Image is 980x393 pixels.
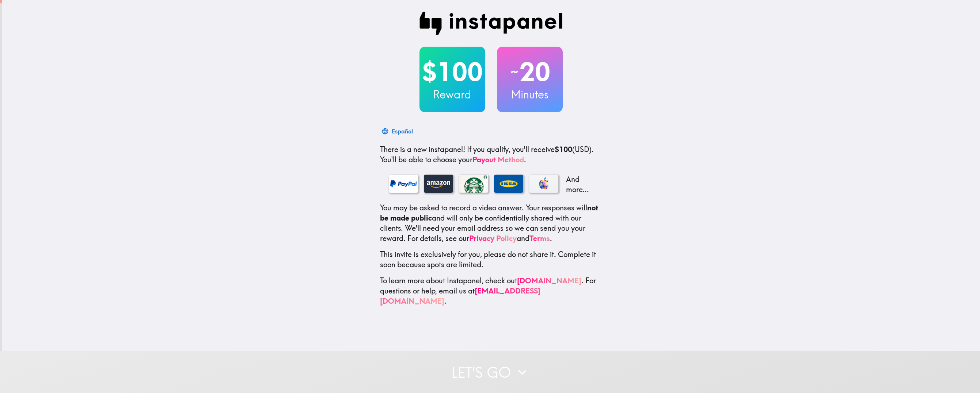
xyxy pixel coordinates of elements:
b: not be made public [380,203,598,222]
p: This invite is exclusively for you, please do not share it. Complete it soon because spots are li... [380,249,602,270]
p: You may be asked to record a video answer. Your responses will and will only be confidentially sh... [380,203,602,244]
h2: $100 [419,57,485,87]
p: And more... [564,174,593,195]
span: ~ [509,61,520,83]
h3: Reward [419,87,485,102]
a: Payout Method [472,155,524,164]
h2: 20 [497,57,563,87]
a: Privacy Policy [469,234,517,243]
img: Instapanel [419,12,563,35]
div: Español [392,126,413,136]
button: Español [380,124,416,139]
a: Terms [529,234,550,243]
b: $100 [555,145,572,154]
a: [DOMAIN_NAME] [517,276,581,285]
p: If you qualify, you'll receive (USD) . You'll be able to choose your . [380,144,602,165]
p: To learn more about Instapanel, check out . For questions or help, email us at . [380,276,602,306]
span: There is a new instapanel! [380,145,465,154]
a: [EMAIL_ADDRESS][DOMAIN_NAME] [380,286,540,306]
h3: Minutes [497,87,563,102]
